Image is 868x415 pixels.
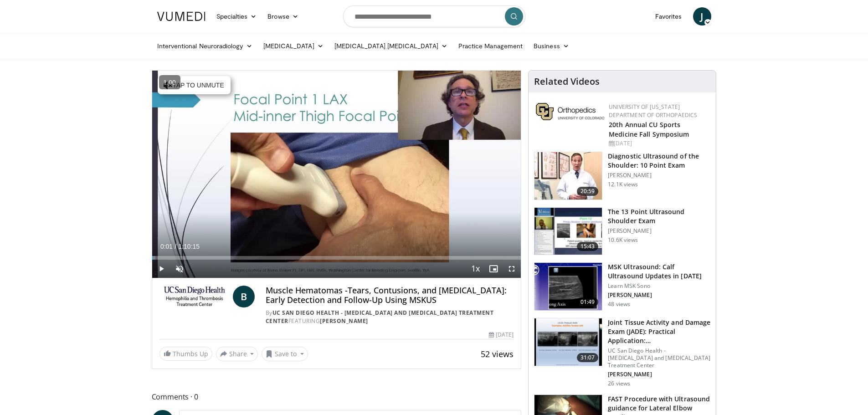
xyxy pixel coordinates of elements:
span: 20:59 [577,187,599,196]
a: University of [US_STATE] Department of Orthopaedics [609,103,697,119]
img: VuMedi Logo [157,12,205,21]
h4: Muscle Hematomas -Tears, Contusions, and [MEDICAL_DATA]: Early Detection and Follow-Up Using MSKUS [266,286,514,305]
img: 2e2aae31-c28f-4877-acf1-fe75dd611276.150x105_q85_crop-smart_upscale.jpg [534,152,602,200]
p: [PERSON_NAME] [608,227,710,235]
a: Browse [262,7,304,26]
div: [DATE] [609,139,709,148]
button: Unmute [170,260,189,278]
p: 48 views [608,301,630,308]
a: 15:43 The 13 Point Ultrasound Shoulder Exam [PERSON_NAME] 10.6K views [534,207,710,256]
div: By FEATURING [266,309,514,325]
div: [DATE] [489,331,514,339]
a: 31:07 Joint Tissue Activity and Damage Exam (JADE): Practical Application:… UC San Diego Health -... [534,318,710,387]
a: Interventional Neuroradiology [152,37,258,55]
div: Progress Bar [152,256,521,260]
img: 355603a8-37da-49b6-856f-e00d7e9307d3.png.150x105_q85_autocrop_double_scale_upscale_version-0.2.png [536,103,604,120]
button: Playback Rate [466,260,484,278]
img: UC San Diego Health - Hemophilia and Thrombosis Treatment Center [159,286,229,307]
span: 31:07 [577,353,599,362]
a: [MEDICAL_DATA] [258,37,329,55]
span: 52 views [481,348,514,359]
a: Favorites [650,7,688,26]
img: f2cf6578-e068-444d-863e-805e7a418b97.150x105_q85_crop-smart_upscale.jpg [534,318,602,366]
span: 0:01 [160,243,173,250]
a: Business [528,37,575,55]
a: UC San Diego Health - [MEDICAL_DATA] and [MEDICAL_DATA] Treatment Center [266,309,494,325]
p: 10.6K views [608,236,638,244]
a: 20:59 Diagnostic Ultrasound of the Shoulder: 10 Point Exam [PERSON_NAME] 12.1K views [534,152,710,200]
button: Enable picture-in-picture mode [484,260,503,278]
h3: MSK Ultrasound: Calf Ultrasound Updates in [DATE] [608,262,710,281]
a: 20th Annual CU Sports Medicine Fall Symposium [609,120,689,138]
p: [PERSON_NAME] [608,172,710,179]
h4: Related Videos [534,76,600,87]
a: B [233,286,255,307]
img: 7b323ec8-d3a2-4ab0-9251-f78bf6f4eb32.150x105_q85_crop-smart_upscale.jpg [534,208,602,255]
p: 12.1K views [608,181,638,188]
p: Learn MSK Sono [608,282,710,290]
button: Fullscreen [503,260,521,278]
h3: The 13 Point Ultrasound Shoulder Exam [608,207,710,225]
p: UC San Diego Health - [MEDICAL_DATA] and [MEDICAL_DATA] Treatment Center [608,347,710,369]
span: 01:49 [577,297,599,307]
a: Practice Management [453,37,528,55]
video-js: Video Player [152,71,521,278]
span: / [175,243,177,250]
button: Play [152,260,170,278]
h3: Joint Tissue Activity and Damage Exam (JADE): Practical Application:… [608,318,710,345]
a: Thumbs Up [159,347,212,361]
img: 6615e1af-39ef-4e7e-8be4-3bde89461251.150x105_q85_crop-smart_upscale.jpg [534,263,602,310]
p: [PERSON_NAME] [608,292,710,299]
p: [PERSON_NAME] [608,371,710,378]
a: Specialties [211,7,262,26]
span: Comments 0 [152,391,522,403]
button: Share [216,347,258,361]
a: 01:49 MSK Ultrasound: Calf Ultrasound Updates in [DATE] Learn MSK Sono [PERSON_NAME] 48 views [534,262,710,311]
p: 26 views [608,380,630,387]
h3: Diagnostic Ultrasound of the Shoulder: 10 Point Exam [608,152,710,170]
a: J [693,7,711,26]
span: 1:10:15 [178,243,200,250]
a: [MEDICAL_DATA] [MEDICAL_DATA] [329,37,453,55]
button: Save to [262,347,308,361]
button: Tap to unmute [158,76,231,94]
a: [PERSON_NAME] [320,317,368,325]
input: Search topics, interventions [343,5,525,27]
span: 15:43 [577,242,599,251]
